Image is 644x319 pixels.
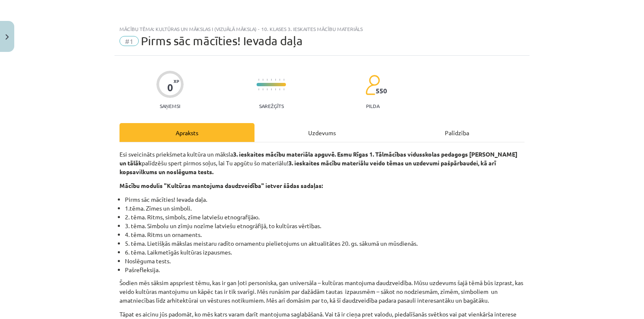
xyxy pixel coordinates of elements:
img: icon-short-line-57e1e144782c952c97e751825c79c345078a6d821885a25fce030b3d8c18986b.svg [258,88,259,90]
span: 550 [376,87,387,95]
b: 3. ieskaites mācību materiālu veido tēmas un uzdevumi pašpārbaudei, kā arī kopsavilkums un noslēg... [119,159,496,175]
li: 1.tēma. Zīmes un simboli. [125,204,525,213]
span: #1 [119,36,139,46]
div: 0 [167,82,173,93]
img: icon-short-line-57e1e144782c952c97e751825c79c345078a6d821885a25fce030b3d8c18986b.svg [267,79,267,81]
img: icon-short-line-57e1e144782c952c97e751825c79c345078a6d821885a25fce030b3d8c18986b.svg [283,88,284,90]
img: icon-short-line-57e1e144782c952c97e751825c79c345078a6d821885a25fce030b3d8c18986b.svg [279,88,280,90]
p: pilda [366,103,379,109]
strong: Mācību modulis "Kultūras mantojuma daudzveidība" ietver šādas sadaļas: [119,182,323,189]
img: icon-short-line-57e1e144782c952c97e751825c79c345078a6d821885a25fce030b3d8c18986b.svg [267,88,267,90]
div: Palīdzība [390,123,525,142]
li: 3. tēma. Simbolu un zīmju nozīme latviešu etnogrāfijā, to kultūras vērtības. [125,221,525,230]
img: icon-short-line-57e1e144782c952c97e751825c79c345078a6d821885a25fce030b3d8c18986b.svg [279,79,280,81]
img: icon-short-line-57e1e144782c952c97e751825c79c345078a6d821885a25fce030b3d8c18986b.svg [283,79,284,81]
p: Šodien mēs sāksim apspriest tēmu, kas ir gan ļoti personiska, gan universāla – kultūras mantojuma... [119,278,525,305]
p: Esi sveicināts priekšmeta kultūra un māksla palīdzēšu spert pirmos soļus, lai Tu apgūtu šo materi... [119,150,525,176]
img: icon-close-lesson-0947bae3869378f0d4975bcd49f059093ad1ed9edebbc8119c70593378902aed.svg [5,34,9,40]
div: Apraksts [119,123,254,142]
img: students-c634bb4e5e11cddfef0936a35e636f08e4e9abd3cc4e673bd6f9a4125e45ecb1.svg [365,75,380,95]
li: Noslēguma tests. [125,257,525,265]
li: Pirms sāc mācīties! Ievada daļa. [125,195,525,204]
li: 2. tēma. Ritms, simbols, zīme latviešu etnografijāю. [125,213,525,221]
img: icon-short-line-57e1e144782c952c97e751825c79c345078a6d821885a25fce030b3d8c18986b.svg [271,79,272,81]
li: 5. tēma. Lietišķās mākslas meistaru radīto ornamentu pielietojums un aktualitātes 20. gs. sākumā ... [125,239,525,248]
img: icon-short-line-57e1e144782c952c97e751825c79c345078a6d821885a25fce030b3d8c18986b.svg [275,79,276,81]
b: 3. ieskaites mācību materiāla apguvē. Esmu Rīgas 1. Tālmācības vidusskolas pedagogs [PERSON_NAME]... [119,150,517,167]
img: icon-short-line-57e1e144782c952c97e751825c79c345078a6d821885a25fce030b3d8c18986b.svg [258,79,259,81]
li: Pašrefleksija. [125,265,525,274]
p: Sarežģīts [259,103,284,109]
span: Pirms sāc mācīties! Ievada daļa [141,34,303,48]
li: 4. tēma. Ritms un ornaments. [125,230,525,239]
img: icon-short-line-57e1e144782c952c97e751825c79c345078a6d821885a25fce030b3d8c18986b.svg [271,88,272,90]
span: XP [174,79,179,83]
div: Mācību tēma: Kultūras un mākslas i (vizuālā māksla) - 10. klases 3. ieskaites mācību materiāls [119,26,525,32]
li: 6. tēma. Laikmetīgās kultūras izpausmes. [125,248,525,257]
p: Saņemsi [156,103,184,109]
div: Uzdevums [254,123,390,142]
img: icon-short-line-57e1e144782c952c97e751825c79c345078a6d821885a25fce030b3d8c18986b.svg [275,88,276,90]
img: icon-short-line-57e1e144782c952c97e751825c79c345078a6d821885a25fce030b3d8c18986b.svg [262,88,263,90]
img: icon-short-line-57e1e144782c952c97e751825c79c345078a6d821885a25fce030b3d8c18986b.svg [262,79,263,81]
